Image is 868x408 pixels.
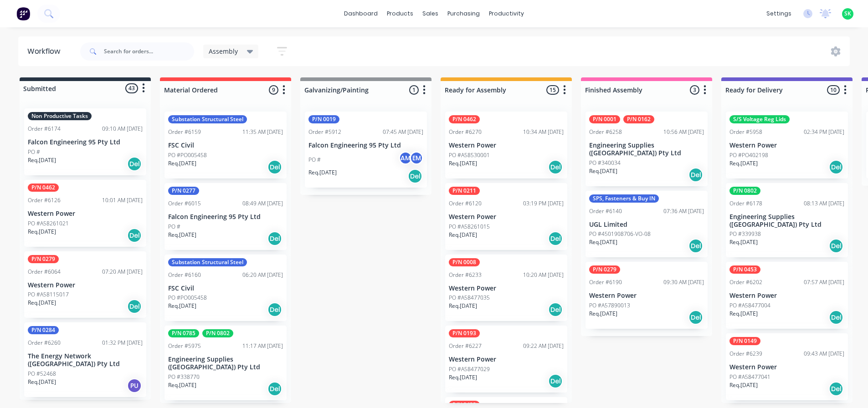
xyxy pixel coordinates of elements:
p: PO #52468 [28,370,56,378]
div: P/N 0211 [449,187,480,195]
div: P/N 0001P/N 0162Order #625810:56 AM [DATE]Engineering Supplies ([GEOGRAPHIC_DATA]) Pty LtdPO #340... [586,112,708,186]
div: 01:32 PM [DATE] [102,339,143,347]
div: Substation Structural Steel [168,115,247,123]
span: Assembly [209,46,238,56]
div: P/N 0279Order #619009:30 AM [DATE]Western PowerPO #A57890013Req.[DATE]Del [586,262,708,329]
p: Western Power [449,142,564,149]
p: Req. [DATE] [449,159,477,168]
div: P/N 0785 [168,329,199,337]
p: PO #338770 [168,373,200,381]
div: Order #6120 [449,199,482,208]
p: Engineering Supplies ([GEOGRAPHIC_DATA]) Pty Ltd [729,213,844,229]
div: settings [762,7,796,20]
p: Req. [DATE] [168,381,196,389]
div: 09:30 AM [DATE] [663,278,704,286]
p: Req. [DATE] [168,231,196,239]
div: Order #6174 [28,125,61,133]
div: P/N 0802 [729,187,760,195]
div: 07:36 AM [DATE] [663,207,704,215]
div: 03:19 PM [DATE] [523,199,564,208]
p: PO #A58530001 [449,151,490,159]
div: P/N 0193 [449,329,480,337]
div: Del [688,310,703,325]
p: PO #A58477035 [449,294,490,302]
p: Western Power [589,292,704,300]
p: PO #PO402198 [729,151,768,159]
div: 11:35 AM [DATE] [242,128,283,136]
p: PO #339938 [729,230,761,238]
div: Del [548,231,563,246]
p: Western Power [449,356,564,363]
div: Order #6160 [168,271,201,279]
div: P/N 0462 [28,184,59,192]
div: Del [829,160,843,174]
div: 09:22 AM [DATE] [523,342,564,350]
p: Engineering Supplies ([GEOGRAPHIC_DATA]) Pty Ltd [589,142,704,157]
p: Falcon Engineering 95 Pty Ltd [308,142,423,149]
p: Falcon Engineering 95 Pty Ltd [168,213,283,221]
p: Western Power [28,281,143,289]
div: 10:34 AM [DATE] [523,128,564,136]
div: P/N 0008 [449,258,480,266]
p: Falcon Engineering 95 Pty Ltd [28,138,143,146]
div: Substation Structural Steel [168,258,247,266]
div: P/N 0453 [729,265,760,274]
div: P/N 0019 [308,115,339,123]
div: SPS, Fasteners & Buy IN [589,194,659,203]
div: Order #6260 [28,339,61,347]
p: PO # [168,223,180,231]
p: PO #A58261021 [28,219,69,228]
div: S/S Voltage Reg Lids [729,115,790,123]
div: P/N 0193Order #622709:22 AM [DATE]Western PowerPO #A58477029Req.[DATE]Del [445,326,567,393]
p: Req. [DATE] [28,378,56,386]
p: Western Power [449,213,564,221]
div: Del [267,302,282,317]
div: P/N 0462Order #612610:01 AM [DATE]Western PowerPO #A58261021Req.[DATE]Del [24,180,146,247]
div: P/N 0277Order #601508:49 AM [DATE]Falcon Engineering 95 Pty LtdPO #Req.[DATE]Del [164,183,287,250]
p: Req. [DATE] [729,310,758,318]
div: Substation Structural SteelOrder #616006:20 AM [DATE]FSC CivilPO #PO005458Req.[DATE]Del [164,255,287,321]
div: Order #6126 [28,196,61,204]
p: Western Power [729,363,844,371]
div: Non Productive Tasks [28,112,92,120]
p: Engineering Supplies ([GEOGRAPHIC_DATA]) Pty Ltd [168,356,283,371]
p: PO #PO005458 [168,294,207,302]
p: Western Power [729,292,844,300]
div: Del [267,382,282,396]
div: PU [127,378,142,393]
div: purchasing [443,7,484,20]
div: 06:20 AM [DATE] [242,271,283,279]
div: Del [688,168,703,182]
div: Substation Structural SteelOrder #615911:35 AM [DATE]FSC CivilPO #PO005458Req.[DATE]Del [164,112,287,178]
div: P/N 0001 [589,115,620,123]
div: Order #6015 [168,199,201,208]
div: 07:57 AM [DATE] [804,278,844,286]
div: Del [408,169,422,184]
div: Del [267,231,282,246]
div: P/N 0008Order #623310:20 AM [DATE]Western PowerPO #A58477035Req.[DATE]Del [445,255,567,321]
p: Req. [DATE] [449,231,477,239]
div: P/N 0462 [449,115,480,123]
div: Order #5975 [168,342,201,350]
div: Order #6270 [449,128,482,136]
p: PO # [308,156,321,164]
div: Order #6202 [729,278,762,286]
p: Req. [DATE] [729,381,758,389]
div: Order #6178 [729,199,762,208]
p: PO #A58261015 [449,223,490,231]
p: PO #A58477041 [729,373,770,381]
div: Del [829,382,843,396]
div: 11:17 AM [DATE] [242,342,283,350]
div: Non Productive TasksOrder #617409:10 AM [DATE]Falcon Engineering 95 Pty LtdPO #Req.[DATE]Del [24,108,146,175]
p: Req. [DATE] [168,302,196,310]
div: Del [548,374,563,388]
div: Del [829,310,843,325]
div: P/N 0279 [28,255,59,263]
div: P/N 0149 [729,337,760,345]
p: Req. [DATE] [28,156,56,164]
div: Order #5958 [729,128,762,136]
div: P/N 0453Order #620207:57 AM [DATE]Western PowerPO #A58477004Req.[DATE]Del [726,262,848,329]
div: 10:56 AM [DATE] [663,128,704,136]
a: dashboard [339,7,382,20]
p: PO #340034 [589,159,621,167]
